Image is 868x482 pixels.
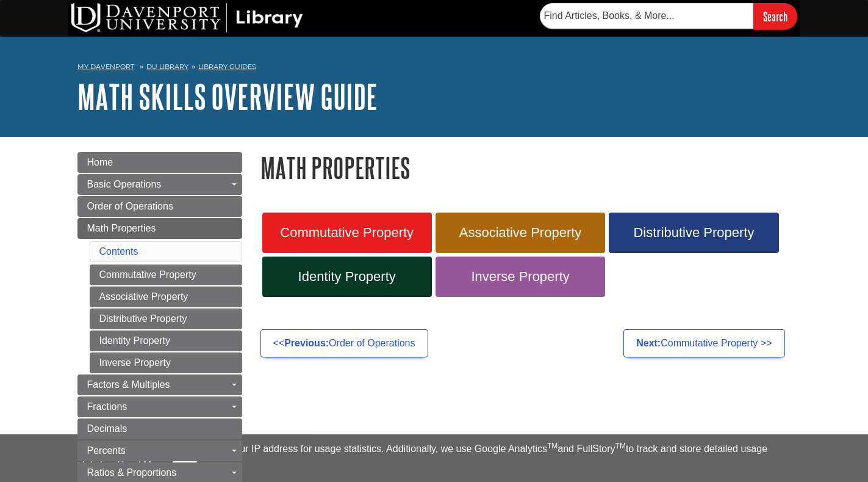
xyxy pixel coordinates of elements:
a: Percents [77,440,242,461]
span: Factors & Multiples [87,379,170,390]
form: Searches DU Library's articles, books, and more [540,3,797,29]
a: Contents [99,246,138,257]
a: Home [77,152,242,173]
div: This site uses cookies and records your IP address for usage statistics. Additionally, we use Goo... [77,442,791,475]
strong: Previous: [284,338,329,348]
span: Order of Operations [87,201,173,211]
span: Commutative Property [271,225,423,241]
span: Decimals [87,423,127,434]
a: Library Guides [198,62,256,71]
sup: TM [615,442,626,450]
span: Associative Property [445,225,596,241]
sup: TM [547,442,558,450]
a: DU Library [146,62,188,71]
a: Math Skills Overview Guide [77,78,378,115]
a: Order of Operations [77,196,242,217]
a: Basic Operations [77,174,242,195]
span: Fractions [87,401,127,412]
nav: breadcrumb [77,59,791,78]
a: Next:Commutative Property >> [623,329,784,357]
h1: Math Properties [260,152,791,183]
a: Factors & Multiples [77,374,242,395]
a: Inverse Property [436,257,605,297]
a: <<Previous:Order of Operations [260,329,428,357]
span: Inverse Property [445,269,596,285]
span: Percents [87,445,126,456]
a: Inverse Property [90,352,242,373]
a: Associative Property [436,213,605,253]
a: Identity Property [262,257,432,297]
a: Commutative Property [90,265,242,285]
a: Distributive Property [609,213,778,253]
a: Identity Property [90,330,242,351]
span: Basic Operations [87,179,162,189]
span: Home [87,157,113,167]
span: Identity Property [271,269,423,285]
input: Search [753,3,797,29]
a: Fractions [77,396,242,417]
span: Math Properties [87,223,156,233]
img: DU Library [71,3,303,32]
span: Ratios & Proportions [87,467,177,478]
strong: Next: [636,338,661,348]
a: Math Properties [77,218,242,239]
a: Decimals [77,418,242,439]
a: Commutative Property [262,213,432,253]
a: My Davenport [77,62,134,72]
input: Find Articles, Books, & More... [540,3,753,29]
a: Associative Property [90,287,242,307]
a: Distributive Property [90,309,242,329]
span: Distributive Property [618,225,769,241]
